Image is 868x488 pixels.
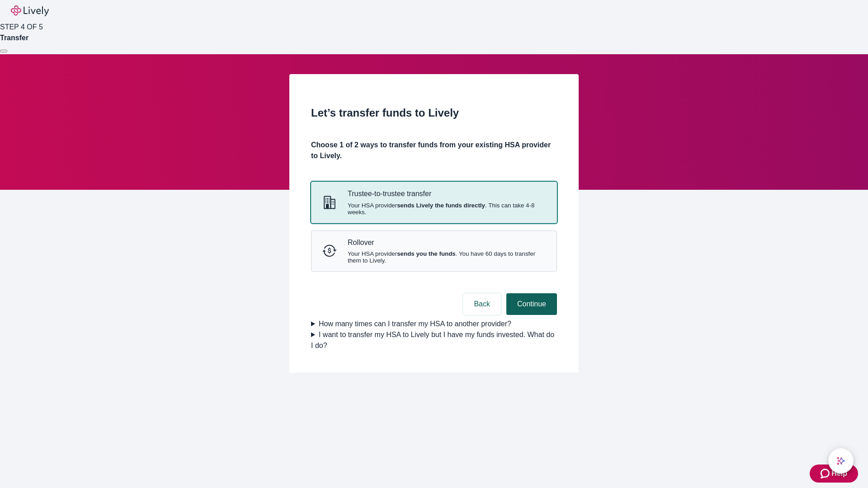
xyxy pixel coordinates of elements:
[828,448,854,474] button: chat
[810,465,858,483] button: Zendesk support iconHelp
[348,250,546,264] span: Your HSA provider . You have 60 days to transfer them to Lively.
[348,189,546,198] p: Trustee-to-trustee transfer
[311,105,557,121] h2: Let’s transfer funds to Lively
[322,244,337,258] svg: Rollover
[836,456,845,465] svg: Lively AI Assistant
[11,5,49,16] img: Lively
[821,468,831,479] svg: Zendesk support icon
[311,182,557,222] button: Trustee-to-trusteeTrustee-to-trustee transferYour HSA providersends Lively the funds directly. Th...
[311,231,557,271] button: RolloverRolloverYour HSA providersends you the funds. You have 60 days to transfer them to Lively.
[311,319,557,329] summary: How many times can I transfer my HSA to another provider?
[311,329,557,351] summary: I want to transfer my HSA to Lively but I have my funds invested. What do I do?
[506,293,557,315] button: Continue
[311,140,557,161] h4: Choose 1 of 2 ways to transfer funds from your existing HSA provider to Lively.
[397,202,485,209] strong: sends Lively the funds directly
[322,195,337,210] svg: Trustee-to-trustee
[348,238,546,247] p: Rollover
[831,468,847,479] span: Help
[397,250,456,257] strong: sends you the funds
[348,202,546,216] span: Your HSA provider . This can take 4-8 weeks.
[463,293,501,315] button: Back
